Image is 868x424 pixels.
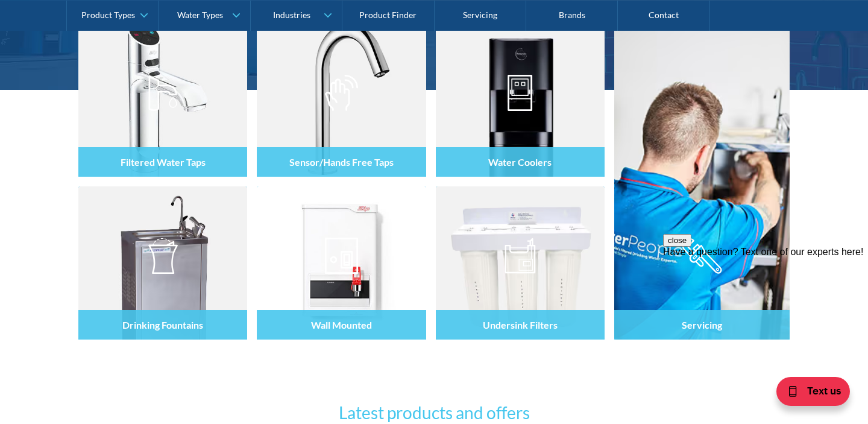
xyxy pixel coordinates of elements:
a: Servicing [614,24,790,340]
img: Undersink Filters [436,186,605,340]
a: Water Coolers [436,24,605,177]
h4: Wall Mounted [311,319,372,331]
h4: Filtered Water Taps [121,156,206,168]
h4: Undersink Filters [483,319,558,331]
iframe: podium webchat widget prompt [663,234,868,379]
div: Product Types [81,10,135,20]
a: Sensor/Hands Free Taps [257,24,426,177]
img: Wall Mounted [257,186,426,340]
iframe: podium webchat widget bubble [747,364,868,424]
h4: Drinking Fountains [122,319,203,331]
a: Filtered Water Taps [78,24,247,177]
div: Industries [273,10,310,20]
h4: Water Coolers [488,156,552,168]
h4: Sensor/Hands Free Taps [289,156,394,168]
div: Water Types [177,10,223,20]
img: Drinking Fountains [78,186,247,340]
